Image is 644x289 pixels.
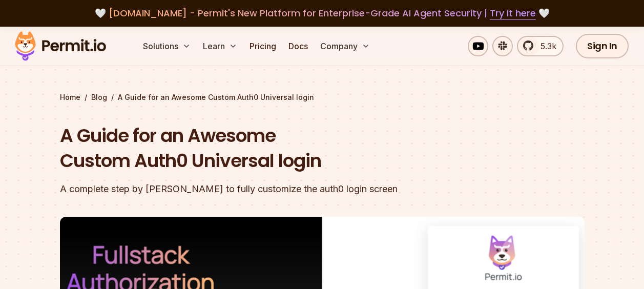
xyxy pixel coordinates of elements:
[576,34,629,58] a: Sign In
[199,36,241,56] button: Learn
[60,92,585,102] div: / /
[284,36,312,56] a: Docs
[517,36,564,56] a: 5.3k
[490,7,536,20] a: Try it here
[139,36,195,56] button: Solutions
[316,36,374,56] button: Company
[91,92,107,102] a: Blog
[60,123,453,174] h1: A Guide for an Awesome Custom Auth0 Universal login
[245,36,280,56] a: Pricing
[534,40,556,52] span: 5.3k
[10,29,111,64] img: Permit logo
[109,7,536,19] span: [DOMAIN_NAME] - Permit's New Platform for Enterprise-Grade AI Agent Security |
[25,6,619,20] div: 🤍 🤍
[60,182,453,196] div: A complete step by [PERSON_NAME] to fully customize the auth0 login screen
[60,92,80,102] a: Home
